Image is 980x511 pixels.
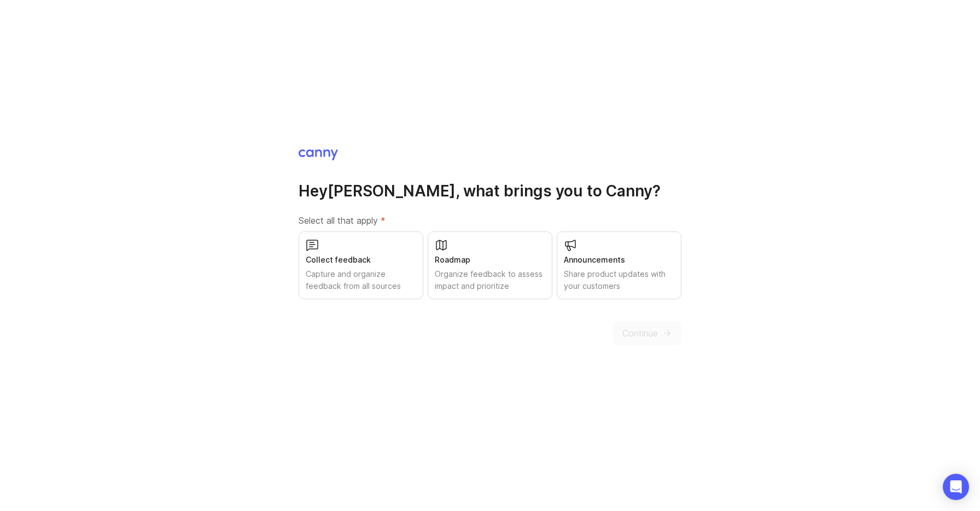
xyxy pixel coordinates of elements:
[299,181,681,201] h1: Hey [PERSON_NAME] , what brings you to Canny?
[306,268,416,292] div: Capture and organize feedback from all sources
[564,268,674,292] div: Share product updates with your customers
[299,231,423,299] button: Collect feedbackCapture and organize feedback from all sources
[943,474,969,500] div: Open Intercom Messenger
[435,268,545,292] div: Organize feedback to assess impact and prioritize
[428,231,552,299] button: RoadmapOrganize feedback to assess impact and prioritize
[299,149,338,160] img: Canny Home
[435,254,545,266] div: Roadmap
[299,214,681,227] label: Select all that apply
[306,254,416,266] div: Collect feedback
[557,231,681,299] button: AnnouncementsShare product updates with your customers
[564,254,674,266] div: Announcements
